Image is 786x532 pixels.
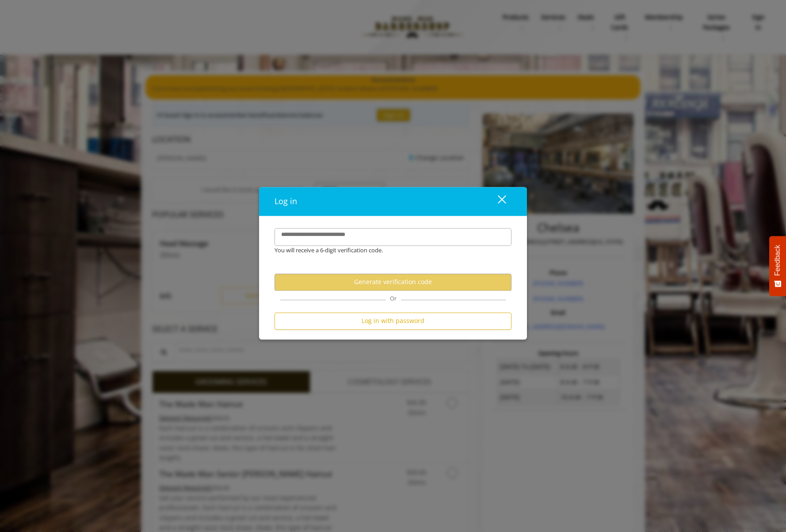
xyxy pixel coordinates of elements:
span: Feedback [774,245,782,276]
button: Log in with password [275,312,511,330]
button: close dialog [481,192,511,210]
div: close dialog [488,195,505,208]
div: You will receive a 6-digit verification code. [268,246,505,255]
span: Log in [275,196,297,206]
button: Feedback - Show survey [769,236,786,296]
span: Or [385,294,401,302]
button: Generate verification code [275,274,511,291]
